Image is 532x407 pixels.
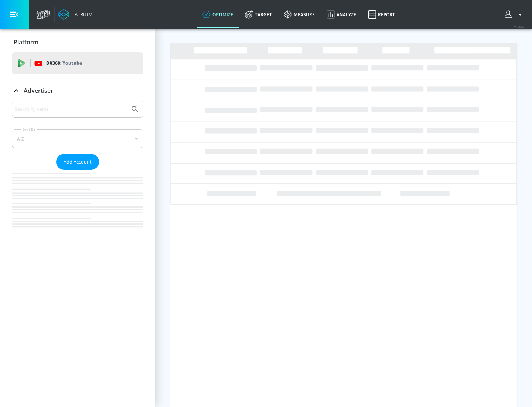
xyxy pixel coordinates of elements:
input: Search by name [15,104,127,114]
span: Add Account [64,158,92,166]
p: Platform [14,38,38,46]
div: A-Z [12,129,143,148]
a: Report [362,1,401,28]
label: Sort By [21,127,37,132]
a: measure [278,1,321,28]
div: DV360: Youtube [12,52,143,74]
a: optimize [197,1,239,28]
span: v 4.22.2 [514,24,525,28]
a: Atrium [58,9,93,20]
div: Advertiser [12,101,143,242]
div: Advertiser [12,80,143,101]
p: Advertiser [24,87,53,95]
p: DV360: [46,59,82,67]
div: Platform [12,32,143,53]
a: Target [239,1,278,28]
nav: list of Advertiser [12,170,143,242]
button: Add Account [56,154,99,170]
a: Analyze [321,1,362,28]
p: Youtube [62,59,82,67]
div: Atrium [72,11,93,18]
